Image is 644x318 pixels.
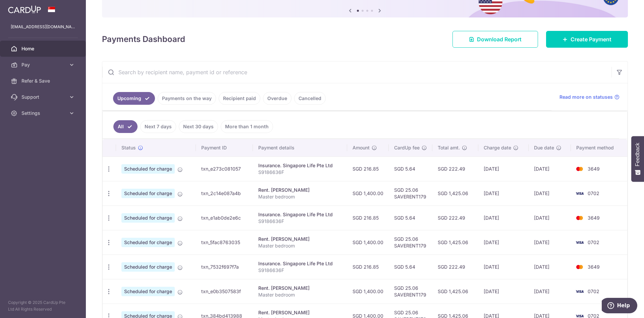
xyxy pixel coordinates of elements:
td: SGD 25.06 SAVERENT179 [389,181,432,206]
td: [DATE] [529,255,571,279]
td: [DATE] [478,156,529,181]
td: SGD 222.49 [432,156,478,181]
td: txn_7532f697f7a [196,255,253,279]
p: [EMAIL_ADDRESS][DOMAIN_NAME] [11,24,75,30]
span: Scheduled for charge [121,262,175,272]
span: Charge date [484,144,511,151]
td: [DATE] [529,156,571,181]
p: S9186636F [258,267,342,274]
a: Read more on statuses [559,94,620,100]
td: SGD 5.64 [389,156,432,181]
span: Scheduled for charge [121,287,175,296]
a: Download Report [452,31,538,48]
td: SGD 25.06 SAVERENT179 [389,279,432,304]
span: Scheduled for charge [121,213,175,223]
td: SGD 216.85 [347,206,389,230]
td: SGD 1,400.00 [347,279,389,304]
td: SGD 222.49 [432,255,478,279]
span: 3649 [588,215,600,221]
td: SGD 25.06 SAVERENT179 [389,230,432,255]
td: [DATE] [478,279,529,304]
img: Bank Card [573,238,586,246]
p: Master bedroom [258,291,342,298]
span: Amount [353,144,370,151]
span: Settings [21,110,66,117]
span: 0702 [588,190,599,196]
td: [DATE] [478,206,529,230]
span: Feedback [635,143,641,166]
a: Recipient paid [219,92,260,105]
div: Rent. [PERSON_NAME] [258,236,342,242]
td: SGD 5.64 [389,206,432,230]
th: Payment method [571,139,627,156]
span: Create Payment [571,35,611,43]
span: 0702 [588,288,599,294]
span: Scheduled for charge [121,164,175,174]
a: Upcoming [113,92,155,105]
td: SGD 1,400.00 [347,181,389,206]
td: txn_e273c081057 [196,156,253,181]
a: Overdue [263,92,291,105]
div: Rent. [PERSON_NAME] [258,187,342,193]
td: [DATE] [529,181,571,206]
span: 3649 [588,264,600,270]
span: Read more on statuses [559,94,613,100]
td: SGD 1,425.06 [432,181,478,206]
input: Search by recipient name, payment id or reference [102,61,611,83]
span: 3649 [588,166,600,172]
img: Bank Card [573,263,586,271]
img: Bank Card [573,287,586,296]
span: Download Report [477,35,522,43]
span: Refer & Save [21,78,66,84]
img: CardUp [8,5,41,13]
div: Insurance. Singapore Life Pte Ltd [258,211,342,218]
a: Create Payment [546,31,628,48]
span: Support [21,94,66,100]
td: [DATE] [529,279,571,304]
td: txn_5fac8763035 [196,230,253,255]
td: txn_2c14e087a4b [196,181,253,206]
td: SGD 1,400.00 [347,230,389,255]
span: Home [21,45,66,52]
img: Bank Card [573,165,586,173]
td: [DATE] [529,206,571,230]
a: All [113,120,138,133]
td: txn_e0b3507583f [196,279,253,304]
td: SGD 216.85 [347,156,389,181]
p: S9186636F [258,169,342,176]
img: Bank Card [573,189,586,197]
div: Insurance. Singapore Life Pte Ltd [258,260,342,267]
td: [DATE] [478,255,529,279]
span: Due date [534,144,554,151]
td: SGD 216.85 [347,255,389,279]
td: SGD 1,425.06 [432,279,478,304]
div: Rent. [PERSON_NAME] [258,309,342,316]
th: Payment details [253,139,347,156]
td: txn_e1ab0de2e6c [196,206,253,230]
td: [DATE] [478,230,529,255]
a: More than 1 month [221,120,273,133]
td: [DATE] [478,181,529,206]
span: Scheduled for charge [121,238,175,247]
span: 0702 [588,239,599,245]
img: Bank Card [573,214,586,222]
button: Feedback - Show survey [631,136,644,182]
td: SGD 5.64 [389,255,432,279]
p: S9186636F [258,218,342,225]
p: Master bedroom [258,193,342,200]
td: SGD 222.49 [432,206,478,230]
div: Rent. [PERSON_NAME] [258,285,342,291]
span: Scheduled for charge [121,189,175,198]
a: Next 30 days [179,120,218,133]
td: SGD 1,425.06 [432,230,478,255]
span: Status [121,144,136,151]
span: Total amt. [438,144,460,151]
th: Payment ID [196,139,253,156]
span: Pay [21,61,66,68]
p: Master bedroom [258,242,342,249]
a: Cancelled [294,92,326,105]
td: [DATE] [529,230,571,255]
h4: Payments Dashboard [102,33,185,45]
a: Payments on the way [158,92,216,105]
